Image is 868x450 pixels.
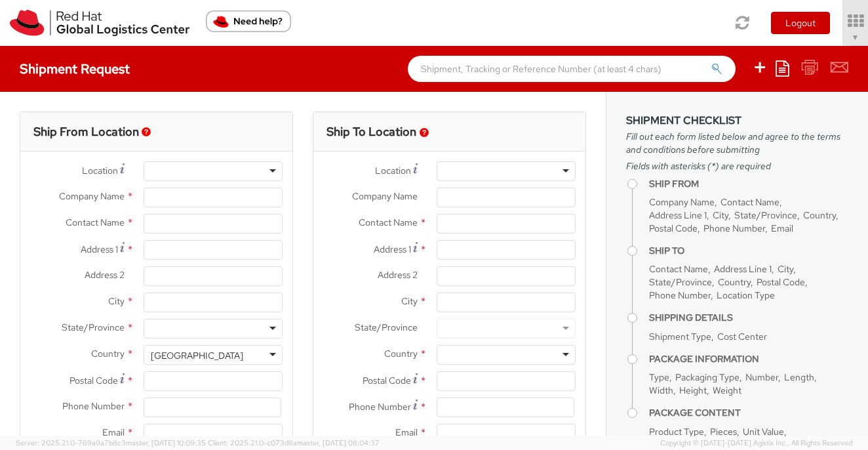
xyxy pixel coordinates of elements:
span: Client: 2025.21.0-c073d8a [208,438,380,447]
h4: Package Information [649,354,848,364]
span: Length [784,371,814,383]
span: Height [679,384,707,396]
span: Country [384,348,418,359]
span: Width [649,384,673,396]
span: Location [82,165,118,176]
span: State/Province [734,209,797,221]
h4: Shipping Details [649,313,848,323]
span: master, [DATE] 10:09:35 [126,438,206,447]
span: master, [DATE] 08:04:37 [297,438,380,447]
h4: Shipment Request [20,62,130,76]
h4: Package Content [649,408,848,418]
span: Address Line 1 [714,263,772,275]
h3: Shipment Checklist [626,115,848,127]
span: Contact Name [720,196,779,208]
span: Contact Name [649,263,708,275]
span: Packaging Type [675,371,740,383]
button: Need help? [206,10,291,32]
span: Address Line 1 [649,209,707,221]
span: Country [803,209,836,221]
span: Address 2 [378,269,418,281]
span: Shipment Type [649,331,711,342]
span: Contact Name [66,216,125,228]
h4: Ship From [649,179,848,189]
span: Number [745,371,778,383]
span: Phone Number [649,289,711,301]
span: Location [375,165,411,176]
span: Company Name [649,196,715,208]
span: Copyright © [DATE]-[DATE] Agistix Inc., All Rights Reserved [660,438,852,449]
span: City [401,295,418,307]
span: Address 1 [81,243,118,255]
span: State/Province [355,321,418,333]
span: Contact Name [359,216,418,228]
span: City [713,209,728,221]
span: Pieces [710,426,737,438]
span: Server: 2025.21.0-769a9a7b8c3 [16,438,206,447]
span: Company Name [352,190,418,202]
span: State/Province [62,321,125,333]
span: Fill out each form listed below and agree to the terms and conditions before submitting [626,130,848,156]
span: Type [649,371,669,383]
span: Phone Number [62,400,125,412]
span: City [108,295,125,307]
span: Email [771,222,793,234]
span: ▼ [852,32,859,43]
span: Address 1 [374,243,411,255]
span: Unit Value [743,426,784,438]
span: City [778,263,793,275]
span: Location Type [717,289,775,301]
span: Cost Center [717,331,767,342]
span: Email [395,426,418,438]
div: [GEOGRAPHIC_DATA] [151,349,243,362]
span: Country [91,348,125,359]
span: Company Name [59,190,125,202]
span: Email [102,426,125,438]
span: Address 2 [85,269,125,281]
h3: Ship From Location [33,125,139,138]
span: Product Type [649,426,704,438]
span: Fields with asterisks (*) are required [626,159,848,173]
h3: Ship To Location [326,125,416,138]
input: Shipment, Tracking or Reference Number (at least 4 chars) [408,56,736,82]
button: Logout [771,12,830,34]
span: Postal Code [363,375,411,386]
span: Postal Code [69,375,118,386]
span: Weight [713,384,741,396]
span: State/Province [649,276,712,288]
img: rh-logistics-00dfa346123c4ec078e1.svg [10,10,189,36]
span: Phone Number [703,222,765,234]
span: Postal Code [649,222,698,234]
span: Country [718,276,751,288]
span: Phone Number [349,401,411,413]
h4: Ship To [649,246,848,256]
span: Postal Code [757,276,805,288]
